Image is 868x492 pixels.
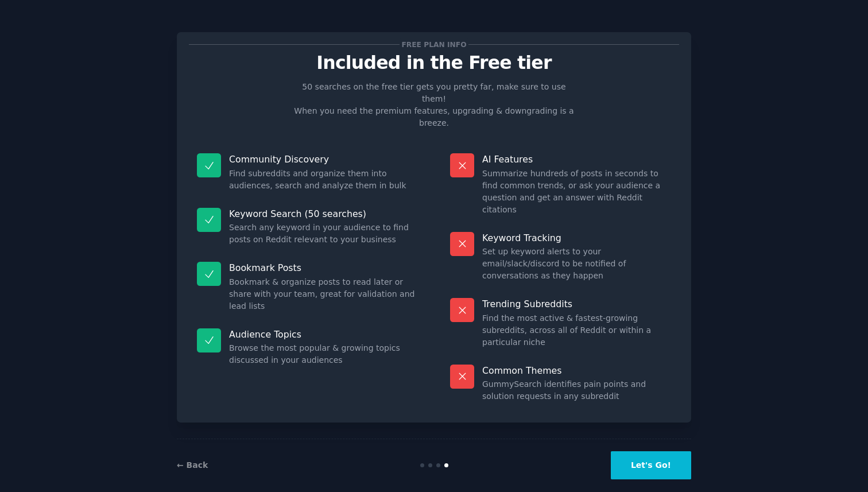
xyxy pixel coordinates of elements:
dd: GummySearch identifies pain points and solution requests in any subreddit [482,378,671,402]
p: 50 searches on the free tier gets you pretty far, make sure to use them! When you need the premiu... [289,81,579,129]
dd: Find the most active & fastest-growing subreddits, across all of Reddit or within a particular niche [482,312,671,348]
a: ← Back [177,460,208,470]
dd: Bookmark & organize posts to read later or share with your team, great for validation and lead lists [229,276,418,312]
p: Trending Subreddits [482,298,671,310]
p: Audience Topics [229,328,418,340]
p: Community Discovery [229,153,418,165]
dd: Set up keyword alerts to your email/slack/discord to be notified of conversations as they happen [482,246,671,282]
p: Keyword Search (50 searches) [229,208,418,220]
p: AI Features [482,153,671,165]
p: Bookmark Posts [229,262,418,274]
dd: Find subreddits and organize them into audiences, search and analyze them in bulk [229,168,418,192]
p: Keyword Tracking [482,232,671,244]
button: Let's Go! [611,451,691,479]
dd: Summarize hundreds of posts in seconds to find common trends, or ask your audience a question and... [482,168,671,216]
dd: Browse the most popular & growing topics discussed in your audiences [229,342,418,366]
span: Free plan info [400,38,468,51]
dd: Search any keyword in your audience to find posts on Reddit relevant to your business [229,222,418,246]
p: Common Themes [482,365,671,377]
p: Included in the Free tier [189,53,679,73]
